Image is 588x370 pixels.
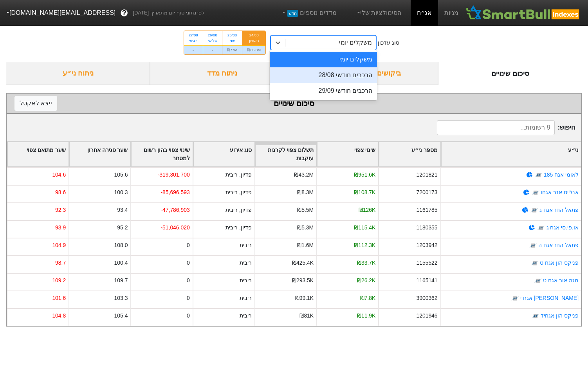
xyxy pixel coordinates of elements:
[52,294,66,302] div: 101.6
[55,188,66,197] div: 98.6
[287,10,298,17] span: חדש
[208,32,217,38] div: 26/08
[539,207,579,213] a: פתאל החז אגח ג
[117,206,128,214] div: 93.4
[278,5,340,21] a: מדדים נוספיםחדש
[297,241,314,249] div: ₪1.6M
[416,241,437,249] div: 1203942
[295,294,314,302] div: ₪99.1K
[544,171,579,178] a: לאומי אגח 185
[247,38,261,43] div: ראשון
[357,259,375,267] div: ₪33.7K
[547,224,579,231] a: או.פי.סי אגח ג
[437,120,554,135] input: 9 רשומות...
[161,188,189,197] div: -85,696,593
[14,96,57,111] button: ייצא לאקסל
[297,188,314,197] div: ₪8.3M
[416,188,437,197] div: 7200173
[225,171,252,179] div: פדיון, ריבית
[117,224,128,232] div: 95.2
[122,8,126,18] span: ?
[270,67,377,83] div: הרכבים חודשי 28/08
[150,62,294,85] div: ניתוח מדד
[535,171,543,179] img: tase link
[225,188,252,197] div: פדיון, ריבית
[354,224,375,232] div: ₪115.4K
[208,38,217,43] div: שלישי
[187,241,190,249] div: 0
[441,142,581,166] div: Toggle SortBy
[114,276,128,285] div: 109.7
[359,206,375,214] div: ₪126K
[187,294,190,302] div: 0
[240,294,252,302] div: ריבית
[161,206,189,214] div: -47,786,903
[529,242,537,249] img: tase link
[133,9,204,17] span: לפי נתוני סוף יום מתאריך [DATE]
[537,224,545,232] img: tase link
[227,38,238,43] div: שני
[543,277,579,283] a: מגה אור אגח ט
[270,52,377,67] div: משקלים יומי
[378,39,399,47] div: סוג עדכון
[339,38,372,47] div: משקלים יומי
[161,224,189,232] div: -51,046,020
[187,312,190,320] div: 0
[184,45,203,54] div: -
[158,171,190,179] div: -319,301,700
[240,259,252,267] div: ריבית
[416,171,437,179] div: 1201821
[416,206,437,214] div: 1161785
[270,83,377,99] div: הרכבים חודשי 29/09
[240,241,252,249] div: ריבית
[189,38,198,43] div: רביעי
[534,277,542,285] img: tase link
[541,189,579,195] a: אנלייט אנר אגחו
[297,206,314,214] div: ₪5.5M
[465,5,582,21] img: SmartBull
[541,312,579,319] a: פניקס הון אגחיד
[55,224,66,232] div: 93.9
[114,259,128,267] div: 100.4
[520,295,579,301] a: [PERSON_NAME] אגח י
[227,32,238,38] div: 25/08
[69,142,130,166] div: Toggle SortBy
[416,276,437,285] div: 1165141
[437,120,575,135] span: חיפוש :
[52,276,66,285] div: 109.2
[187,259,190,267] div: 0
[6,62,150,85] div: ניתוח ני״ע
[55,206,66,214] div: 92.3
[240,276,252,285] div: ריבית
[189,32,198,38] div: 27/08
[511,294,519,302] img: tase link
[532,189,539,197] img: tase link
[416,259,437,267] div: 1155522
[187,276,190,285] div: 0
[354,188,375,197] div: ₪108.7K
[52,241,66,249] div: 104.9
[297,224,314,232] div: ₪5.3M
[131,142,192,166] div: Toggle SortBy
[242,45,265,54] div: ₪65.8M
[357,312,375,320] div: ₪11.9K
[357,276,375,285] div: ₪26.2K
[222,45,242,54] div: ₪77M
[14,97,574,109] div: סיכום שינויים
[360,294,376,302] div: ₪7.8K
[531,259,539,267] img: tase link
[416,312,437,320] div: 1201946
[255,142,316,166] div: Toggle SortBy
[292,259,314,267] div: ₪425.4K
[247,32,261,38] div: 24/08
[294,171,314,179] div: ₪43.2M
[416,224,437,232] div: 1180355
[114,312,128,320] div: 105.4
[7,142,69,166] div: Toggle SortBy
[240,312,252,320] div: ריבית
[225,206,252,214] div: פדיון, ריבית
[203,45,222,54] div: -
[193,142,254,166] div: Toggle SortBy
[299,312,314,320] div: ₪81K
[292,276,314,285] div: ₪293.5K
